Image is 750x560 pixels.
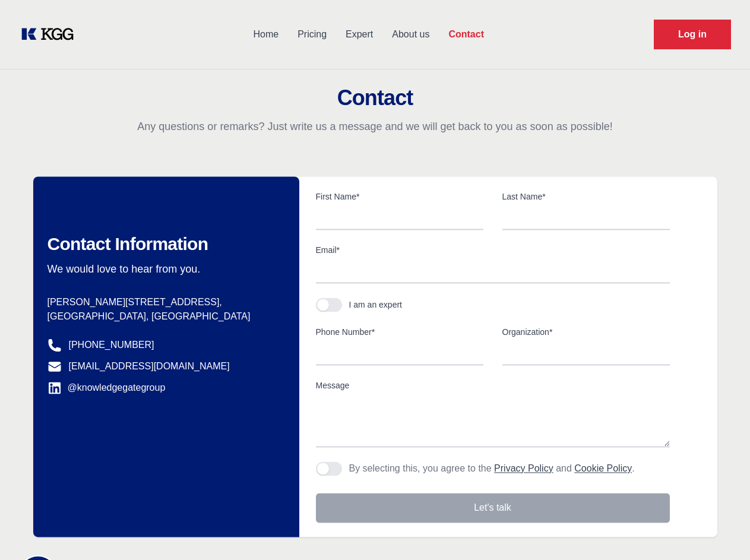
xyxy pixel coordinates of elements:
div: I am an expert [349,299,403,311]
p: We would love to hear from you. [48,262,280,276]
button: Let's talk [316,493,670,523]
h2: Contact [14,86,736,110]
label: Message [316,379,670,391]
a: Pricing [288,19,336,50]
a: Cookie Policy [574,463,632,473]
label: Organization* [502,326,670,338]
p: [PERSON_NAME][STREET_ADDRESS], [48,295,280,309]
label: Phone Number* [316,326,483,338]
a: Home [243,19,288,50]
a: [EMAIL_ADDRESS][DOMAIN_NAME] [69,359,230,374]
label: First Name* [316,191,483,203]
a: KOL Knowledge Platform: Talk to Key External Experts (KEE) [19,25,83,44]
p: By selecting this, you agree to the and . [349,461,635,476]
a: Request Demo [654,20,731,49]
label: Email* [316,244,670,256]
a: @knowledgegategroup [48,381,166,395]
a: Contact [439,19,493,50]
h2: Contact Information [48,233,280,255]
a: Expert [336,19,382,50]
iframe: Chat Widget [691,503,750,560]
p: [GEOGRAPHIC_DATA], [GEOGRAPHIC_DATA] [48,309,280,324]
a: [PHONE_NUMBER] [69,338,154,352]
a: About us [382,19,439,50]
p: Any questions or remarks? Just write us a message and we will get back to you as soon as possible! [14,119,736,134]
label: Last Name* [502,191,670,203]
a: Privacy Policy [494,463,553,473]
